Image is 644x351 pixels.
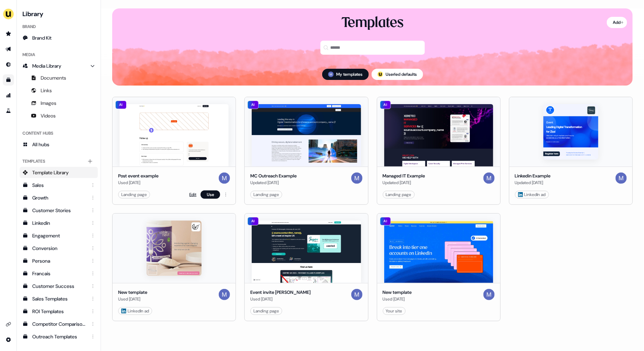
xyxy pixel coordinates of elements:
img: Marcus [616,173,627,184]
a: Go to experiments [3,105,14,116]
a: Links [20,85,98,96]
span: Media Library [32,62,61,69]
div: AI [380,217,391,225]
span: Images [41,100,56,107]
a: Go to outbound experience [3,43,14,55]
div: Conversion [32,245,87,252]
div: Landing page [253,191,279,198]
div: LinkedIn ad [121,308,149,315]
a: Competitor Comparisons [20,318,98,330]
img: Marcus [483,289,495,300]
a: Customer Stories [20,205,98,216]
div: Your site [386,308,402,315]
button: Post event exampleAIPost event exampleUsed [DATE]MarcusLanding pageEditUse [112,97,236,205]
div: AI [380,101,391,109]
button: Use [201,190,220,199]
h3: Library [20,8,98,18]
a: All hubs [20,139,98,150]
a: Go to integrations [3,319,14,330]
img: Marcus [483,173,495,184]
div: ROI Templates [32,308,87,315]
img: Managed IT Example [384,104,493,167]
div: Landing page [386,191,412,198]
a: Conversion [20,243,98,254]
div: Managed IT Example [383,173,425,180]
div: Event invite [PERSON_NAME] [250,289,311,296]
a: Francais [20,268,98,279]
img: Marcus [351,289,362,300]
img: userled logo [378,72,383,77]
img: New template [384,221,493,283]
div: LinkedIn ad [518,191,546,198]
div: Updated [DATE] [515,179,551,186]
div: Growth [32,194,87,201]
div: Media [20,49,98,60]
button: My templates [322,69,369,80]
a: Template Library [20,167,98,178]
button: Event invite CopyAIEvent invite [PERSON_NAME]Used [DATE]MarcusLanding page [244,213,368,321]
a: ROI Templates [20,306,98,317]
a: Media Library [20,60,98,72]
img: Marcus [219,289,230,300]
div: Content Hubs [20,128,98,139]
div: Used [DATE] [383,296,412,303]
a: Images [20,97,98,109]
div: Updated [DATE] [383,179,425,186]
div: Linkedin Example [515,173,551,180]
span: Documents [41,74,66,81]
button: userled logo;Userled defaults [372,69,423,80]
img: Marcus [328,72,334,77]
a: Sales Templates [20,293,98,304]
img: Marcus [351,173,362,184]
div: Templates [20,156,98,167]
div: Francais [32,270,87,277]
div: ; [378,72,383,77]
div: Post event example [118,173,158,180]
div: Landing page [253,308,279,315]
div: New template [383,289,412,296]
a: Growth [20,192,98,203]
a: Go to templates [3,74,14,86]
button: New templateNew templateUsed [DATE]Marcus LinkedIn ad [112,213,236,321]
img: Post event example [120,104,229,167]
a: Edit [189,191,196,198]
a: Go to prospects [3,28,14,39]
span: All hubs [32,141,49,148]
img: MC Outreach Example [252,104,361,167]
div: Landing page [121,191,147,198]
div: Linkedin [32,220,87,227]
div: AI [248,101,259,109]
button: Add [607,17,627,28]
img: New template [147,221,202,276]
span: Videos [41,112,56,119]
button: Managed IT ExampleAIManaged IT ExampleUpdated [DATE]MarcusLanding page [377,97,501,205]
div: New template [118,289,147,296]
div: Used [DATE] [250,296,311,303]
a: Go to Inbound [3,59,14,70]
a: Outreach Templates [20,331,98,342]
span: Template Library [32,169,69,176]
a: Brand Kit [20,32,98,43]
a: Documents [20,72,98,83]
span: Links [41,87,52,94]
a: Go to integrations [3,334,14,345]
img: Linkedin Example [543,104,599,160]
div: Customer Success [32,283,87,290]
button: MC Outreach ExampleAIMC Outreach ExampleUpdated [DATE]MarcusLanding page [244,97,368,205]
img: Marcus [219,173,230,184]
div: Sales Templates [32,295,87,302]
img: Event invite Copy [252,221,361,283]
a: Videos [20,110,98,121]
div: Used [DATE] [118,179,158,186]
div: Templates [341,14,404,32]
div: Updated [DATE] [250,179,297,186]
button: New templateAINew templateUsed [DATE]MarcusYour site [377,213,501,321]
div: AI [115,101,127,109]
div: Customer Stories [32,207,87,214]
a: Customer Success [20,281,98,292]
div: Used [DATE] [118,296,147,303]
a: Go to attribution [3,90,14,101]
div: Engagement [32,232,87,239]
div: MC Outreach Example [250,173,297,180]
a: Linkedin [20,217,98,229]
